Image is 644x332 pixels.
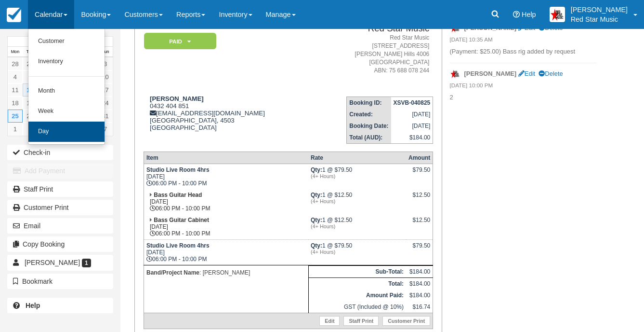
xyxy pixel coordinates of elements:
td: $184.00 [406,290,433,301]
th: Booking Date: [347,120,391,132]
p: 2 [450,93,596,102]
button: Check-in [7,145,113,160]
a: 31 [98,110,113,123]
th: Sub-Total: [308,265,406,277]
button: Add Payment [7,163,113,179]
a: Delete [539,70,563,77]
td: $184.00 [406,265,433,277]
strong: XSVB-040825 [394,99,431,106]
strong: Studio Live Room 4hrs [146,242,210,249]
strong: Band/Project Name [146,269,199,276]
span: [PERSON_NAME] [25,259,80,266]
a: 10 [98,70,113,83]
a: Customer Print [382,316,430,326]
p: Red Star Music [571,14,628,24]
a: [PERSON_NAME] 1 [7,255,113,270]
p: [PERSON_NAME] [571,5,628,14]
th: Amount [406,152,433,164]
strong: Qty [311,166,322,173]
td: $184.00 [391,132,433,144]
em: [DATE] 10:00 PM [450,82,596,92]
td: [DATE] 06:00 PM - 10:00 PM [144,239,308,265]
td: 1 @ $79.50 [308,164,406,189]
th: Tue [23,47,38,57]
ul: Calendar [28,29,105,145]
div: $12.50 [408,192,430,206]
img: checkfront-main-nav-mini-logo.png [7,8,21,22]
a: 12 [23,83,38,97]
a: Inventory [28,52,105,72]
span: Help [522,11,536,18]
strong: Bass Guitar Head [154,192,202,198]
td: [DATE] [391,109,433,120]
a: 5 [23,70,38,83]
td: 1 @ $12.50 [308,189,406,214]
a: Edit [518,24,535,31]
address: Red Star Music [STREET_ADDRESS] [PERSON_NAME] Hills 4006 [GEOGRAPHIC_DATA] ABN: 75 688 078 244 [316,34,430,75]
th: Rate [308,152,406,164]
strong: [PERSON_NAME] [464,70,517,77]
strong: Qty [311,242,322,249]
a: Edit [319,316,340,326]
i: Help [513,11,520,18]
div: $79.50 [408,166,430,181]
a: Customer Print [7,200,113,215]
a: 7 [98,123,113,136]
th: Mon [8,47,23,57]
a: Staff Print [343,316,379,326]
a: 3 [98,57,113,70]
strong: [PERSON_NAME] [464,24,517,31]
td: $16.74 [406,301,433,313]
a: 2 [23,123,38,136]
a: 4 [8,70,23,83]
em: (4+ Hours) [311,173,404,179]
a: 19 [23,97,38,110]
button: Email [7,218,113,234]
a: Edit [518,70,535,77]
td: GST (Included @ 10%) [308,301,406,313]
a: Paid [144,32,213,50]
b: Help [26,302,40,309]
a: Customer [28,31,105,52]
strong: [PERSON_NAME] [150,95,204,102]
strong: Qty [311,192,322,198]
td: [DATE] 06:00 PM - 10:00 PM [144,164,308,189]
a: 26 [23,110,38,123]
button: Bookmark [7,274,113,289]
div: 0432 404 851 [EMAIL_ADDRESS][DOMAIN_NAME] [GEOGRAPHIC_DATA], 4503 [GEOGRAPHIC_DATA] [144,95,313,143]
a: 11 [8,83,23,97]
strong: Qty [311,217,322,223]
a: 25 [8,110,23,123]
a: 1 [8,123,23,136]
a: Help [7,298,113,313]
a: 17 [98,83,113,97]
th: Total: [308,277,406,290]
td: $184.00 [406,277,433,290]
em: (4+ Hours) [311,198,404,204]
a: Day [28,122,105,142]
strong: Bass Guitar Cabinet [154,217,209,223]
a: Week [28,101,105,122]
em: (4+ Hours) [311,223,404,229]
p: : [PERSON_NAME] [146,268,306,277]
p: (Payment: $25.00) Bass rig added by request [450,47,596,56]
a: Staff Print [7,181,113,197]
a: 28 [8,57,23,70]
a: 29 [23,57,38,70]
th: Amount Paid: [308,290,406,301]
img: A2 [550,7,565,22]
td: 1 @ $79.50 [308,239,406,265]
a: Delete [539,24,563,31]
em: [DATE] 10:35 AM [450,36,596,46]
span: 1 [82,259,91,267]
div: $12.50 [408,217,430,231]
td: [DATE] 06:00 PM - 10:00 PM [144,189,308,214]
td: [DATE] 06:00 PM - 10:00 PM [144,214,308,240]
strong: Studio Live Room 4hrs [146,166,210,173]
button: Copy Booking [7,236,113,252]
th: Booking ID: [347,97,391,109]
td: [DATE] [391,120,433,132]
th: Item [144,152,308,164]
td: 1 @ $12.50 [308,214,406,240]
th: Created: [347,109,391,120]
